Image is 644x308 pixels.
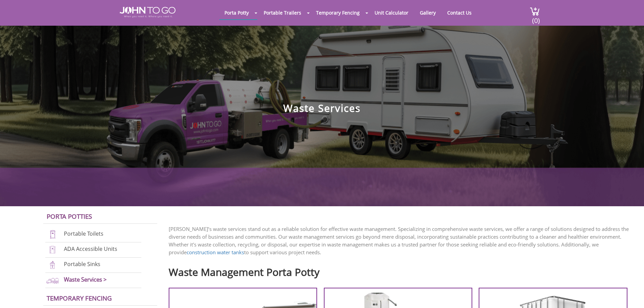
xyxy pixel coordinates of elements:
button: Live Chat [617,281,644,308]
img: cart a [530,7,540,16]
a: Unit Calculator [369,6,413,19]
h2: Waste Management Porta Potty [169,263,634,278]
a: Portable Trailers [259,6,306,19]
a: Contact Us [442,6,477,19]
a: Gallery [415,6,441,19]
a: Porta Potty [219,6,254,19]
a: Temporary Fencing [311,6,365,19]
p: [PERSON_NAME]’s waste services stand out as a reliable solution for effective waste management. S... [169,225,634,256]
img: portable-sinks-new.png [45,260,60,269]
a: Porta Potties [47,212,92,220]
a: construction water tanks [187,249,244,256]
span: (0) [532,10,540,25]
img: portable-toilets-new.png [45,230,60,239]
a: Portable Toilets [64,230,103,238]
img: JOHN to go [120,7,175,18]
img: ADA-units-new.png [45,245,60,254]
a: Portable Sinks [64,260,100,268]
a: ADA Accessible Units [64,245,117,253]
